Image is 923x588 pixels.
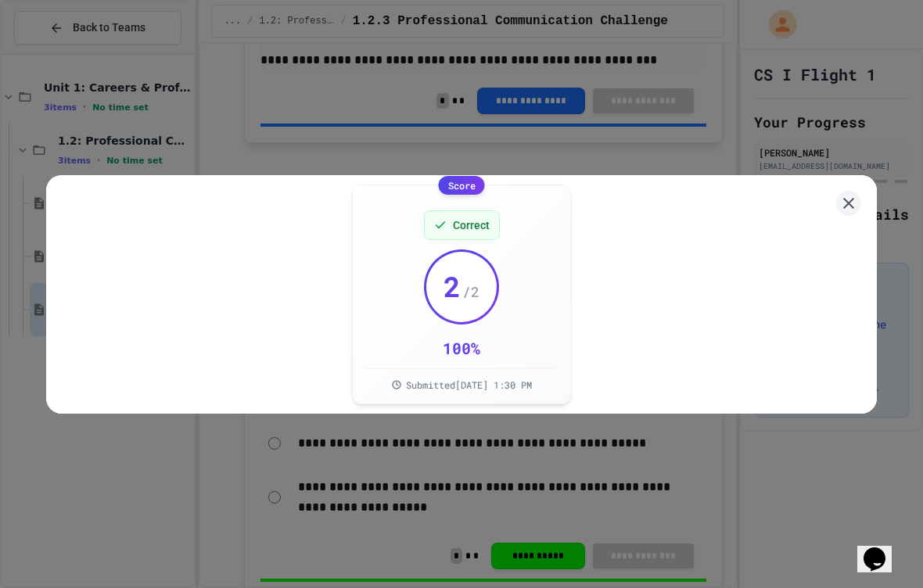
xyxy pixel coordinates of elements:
[857,525,907,572] iframe: chat widget
[443,337,480,359] div: 100 %
[439,176,485,195] div: Score
[462,281,479,303] span: / 2
[406,378,532,391] span: Submitted [DATE] 1:30 PM
[453,217,490,233] span: Correct
[444,271,461,302] span: 2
